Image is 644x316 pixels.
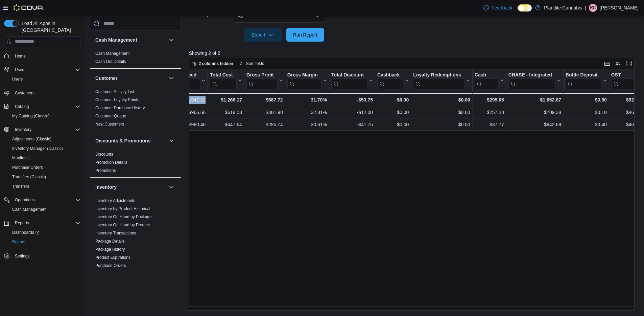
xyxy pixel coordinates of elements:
[611,96,641,104] div: $92.73
[625,60,633,68] button: Enter fullscreen
[7,237,83,247] button: Reports
[95,206,150,211] span: Inventory by Product Historical
[1,51,83,61] button: Home
[95,137,166,144] button: Discounts & Promotions
[287,72,321,89] div: Gross Margin
[95,263,126,268] a: Purchase Orders
[9,173,80,181] span: Transfers (Classic)
[95,247,125,252] a: Package History
[95,113,126,119] span: Customer Queue
[12,126,34,134] button: Inventory
[15,67,25,72] span: Users
[377,120,409,129] div: $0.00
[508,72,556,89] div: CHASE - Integrated
[12,165,43,170] span: Purchase Orders
[95,239,125,244] span: Package Details
[9,205,49,213] a: Cash Management
[611,72,641,89] button: GST
[12,126,80,134] span: Inventory
[246,120,283,129] div: $285.74
[611,72,635,78] div: GST
[95,59,126,64] span: Cash Out Details
[95,263,126,268] span: Purchase Orders
[15,104,29,109] span: Catalog
[246,61,264,66] span: Sort fields
[9,112,80,120] span: My Catalog (Classic)
[90,88,181,131] div: Customer
[199,61,233,66] span: 2 columns hidden
[12,89,37,97] a: Customers
[210,72,236,78] div: Total Cost
[481,1,515,15] a: Feedback
[19,20,80,33] span: Load All Apps in [GEOGRAPHIC_DATA]
[95,184,117,190] h3: Inventory
[331,108,373,116] div: -$12.00
[246,108,283,116] div: $301.98
[7,111,83,121] button: My Catalog (Classic)
[165,108,206,116] div: $966.66
[95,89,134,94] span: Customer Activity List
[4,48,80,278] nav: Complex example
[95,168,116,173] a: Promotions
[12,89,80,97] span: Customers
[95,160,127,165] span: Promotion Details
[95,214,152,220] span: Inventory On Hand by Package
[246,72,283,89] button: Gross Profit
[7,163,83,172] button: Purchase Orders
[331,96,373,104] div: -$53.75
[413,108,470,116] div: $0.00
[9,238,80,246] span: Reports
[331,72,367,78] div: Total Discount
[9,144,80,153] span: Inventory Manager (Classic)
[95,255,130,260] a: Product Expirations
[95,89,134,94] a: Customer Activity List
[611,120,641,129] div: $46.68
[95,37,137,43] h3: Cash Management
[7,153,83,163] button: Manifests
[12,219,80,227] span: Reports
[293,31,317,38] span: Run Report
[492,4,512,11] span: Feedback
[15,220,29,226] span: Reports
[287,96,327,104] div: 31.70%
[95,59,126,64] a: Cash Out Details
[566,72,601,89] div: Bottle Deposit
[210,72,242,89] button: Total Cost
[7,74,83,84] button: Users
[210,96,242,104] div: $1,266.17
[377,72,403,89] div: Cashback
[14,4,44,11] img: Cova
[9,75,80,83] span: Users
[165,72,200,78] div: Total Invoiced
[15,127,31,132] span: Inventory
[167,36,175,44] button: Cash Management
[210,108,242,116] div: $618.53
[377,72,403,78] div: Cashback
[210,72,236,89] div: Total Cost
[90,197,181,289] div: Inventory
[7,228,83,237] a: Dashboards
[167,74,175,82] button: Customer
[566,108,607,116] div: $0.10
[95,106,145,110] a: Customer Purchase History
[508,120,561,129] div: $942.69
[566,96,607,104] div: $0.50
[7,182,83,191] button: Transfers
[15,253,29,259] span: Settings
[95,231,136,235] a: Inventory Transactions
[95,206,150,211] a: Inventory by Product Historical
[167,183,175,191] button: Inventory
[1,218,83,228] button: Reports
[95,122,124,127] a: New Customers
[9,112,52,120] a: My Catalog (Classic)
[90,49,181,68] div: Cash Management
[95,105,145,111] span: Customer Purchase History
[508,72,561,89] button: CHASE - Integrated
[12,196,80,204] span: Operations
[600,4,639,12] p: [PERSON_NAME]
[1,125,83,134] button: Inventory
[589,4,597,12] div: Robert Cadieux
[95,152,113,157] span: Discounts
[95,239,125,244] a: Package Details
